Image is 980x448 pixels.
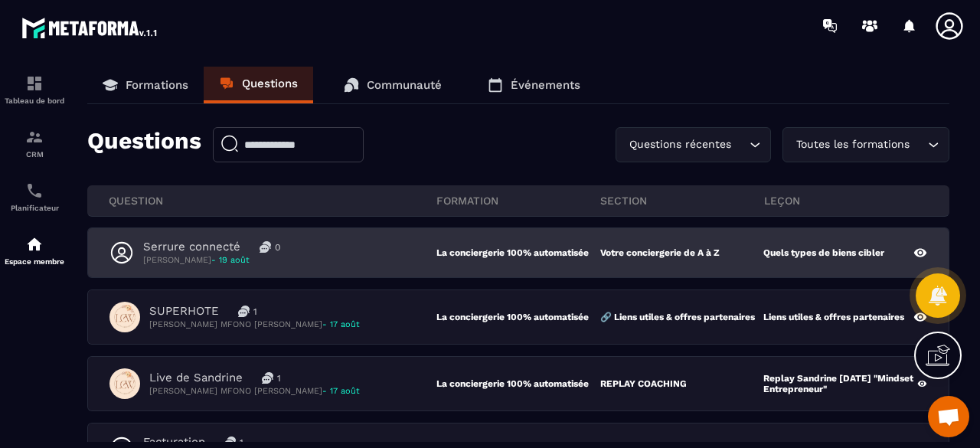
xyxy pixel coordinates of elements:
p: Serrure connecté [143,240,240,254]
p: La conciergerie 100% automatisée [436,247,600,258]
p: 1 [253,306,257,318]
a: automationsautomationsEspace membre [4,224,65,277]
p: Questions [87,127,201,162]
p: Questions [242,77,298,90]
span: - 17 août [322,319,360,329]
p: 1 [277,372,281,384]
a: formationformationTableau de bord [4,63,65,116]
span: - 19 août [211,255,250,265]
p: FORMATION [436,194,600,208]
p: section [600,194,764,208]
a: schedulerschedulerPlanificateur [4,170,65,224]
img: automations [25,235,44,253]
p: Événements [511,78,580,92]
p: leçon [764,194,928,208]
img: messages [224,437,236,448]
p: Live de Sandrine [149,371,243,385]
a: Ouvrir le chat [928,396,969,437]
p: Liens utiles & offres partenaires [763,312,904,322]
span: - 17 août [322,386,360,396]
p: Replay Sandrine [DATE] "Mindset Entrepreneur" [763,373,917,394]
div: Search for option [616,127,771,162]
p: QUESTION [109,194,436,208]
img: messages [262,372,273,384]
p: Votre conciergerie de A à Z [600,247,720,258]
p: [PERSON_NAME] MFONO [PERSON_NAME] [149,319,360,330]
p: Planificateur [4,204,65,212]
a: Formations [87,67,204,103]
p: Formations [126,78,188,92]
img: formation [25,128,44,146]
img: formation [25,74,44,93]
p: 🔗 Liens utiles & offres partenaires [600,312,755,322]
p: Communauté [367,78,442,92]
span: Questions récentes [626,136,734,153]
p: La conciergerie 100% automatisée [436,312,600,322]
p: [PERSON_NAME] MFONO [PERSON_NAME] [149,385,360,397]
img: messages [238,306,250,317]
a: Questions [204,67,313,103]
input: Search for option [734,136,746,153]
p: SUPERHOTE [149,304,219,319]
p: Quels types de biens cibler [763,247,884,258]
div: Search for option [782,127,949,162]
p: La conciergerie 100% automatisée [436,378,600,389]
p: 0 [275,241,280,253]
p: Espace membre [4,257,65,266]
a: formationformationCRM [4,116,65,170]
a: Événements [472,67,596,103]
p: Tableau de bord [4,96,65,105]
p: CRM [4,150,65,159]
a: Communauté [328,67,457,103]
img: logo [21,14,159,41]
img: scheduler [25,181,44,200]
span: Toutes les formations [792,136,913,153]
p: [PERSON_NAME] [143,254,280,266]
img: messages [260,241,271,253]
p: REPLAY COACHING [600,378,687,389]
input: Search for option [913,136,924,153]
